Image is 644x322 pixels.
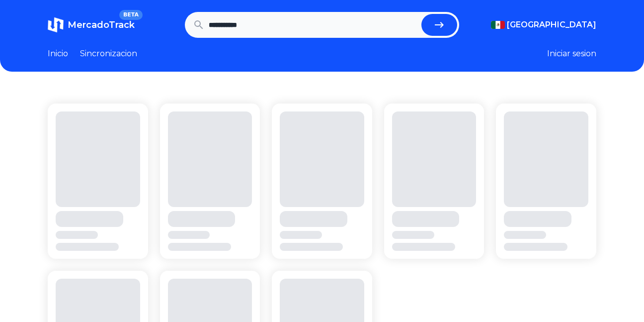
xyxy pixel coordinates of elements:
a: Inicio [48,48,68,60]
button: Iniciar sesion [547,48,596,60]
img: Mexico [491,21,505,29]
span: MercadoTrack [68,19,135,30]
a: MercadoTrackBETA [48,17,135,33]
img: MercadoTrack [48,17,64,33]
span: [GEOGRAPHIC_DATA] [507,19,596,31]
span: BETA [119,10,143,20]
button: [GEOGRAPHIC_DATA] [491,19,596,31]
a: Sincronizacion [80,48,137,60]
